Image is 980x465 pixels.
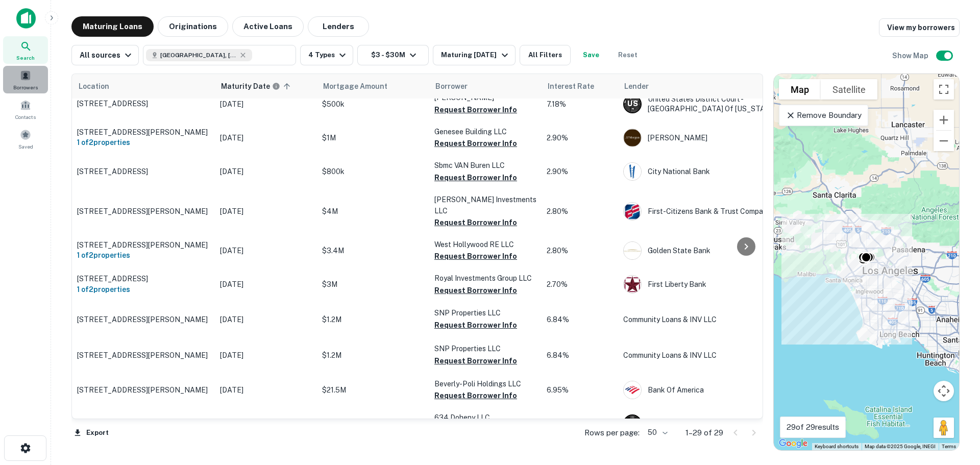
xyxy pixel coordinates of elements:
a: Saved [3,125,48,153]
p: Remove Boundary [786,109,862,121]
div: Maturity dates displayed may be estimated. Please contact the lender for the most accurate maturi... [221,81,280,92]
img: picture [624,242,641,259]
p: [DATE] [220,99,312,110]
p: $2M [322,418,424,429]
th: Mortgage Amount [317,74,429,99]
p: 7 A [627,419,638,429]
span: Search [16,54,35,62]
a: Borrowers [3,66,48,93]
p: 6.95% [547,384,613,396]
p: [DATE] [220,314,312,325]
div: Golden State Bank [623,241,776,260]
p: [DATE] [220,166,312,177]
p: [STREET_ADDRESS] [77,167,210,176]
p: [STREET_ADDRESS] [77,99,210,108]
button: Show satellite imagery [821,79,877,100]
p: [STREET_ADDRESS][PERSON_NAME] [77,351,210,360]
button: Request Borrower Info [434,284,517,297]
button: Originations [158,16,228,37]
div: City National Bank [623,162,776,181]
span: Lender [624,80,649,92]
button: Request Borrower Info [434,355,517,367]
span: Saved [18,142,33,151]
a: View my borrowers [879,18,960,37]
p: Sbmc VAN Buren LLC [434,160,536,171]
p: [DATE] [220,206,312,217]
div: 0 0 [774,74,959,450]
img: picture [624,203,641,220]
p: 6.84% [547,314,613,325]
p: [STREET_ADDRESS][PERSON_NAME] [77,240,210,250]
p: [DATE] [220,132,312,143]
button: Maturing [DATE] [433,45,515,65]
button: Request Borrower Info [434,216,517,229]
span: Location [78,80,122,92]
p: $500k [322,99,424,110]
button: Show street map [779,79,821,100]
p: 2.70% [547,279,613,290]
span: Borrowers [13,83,38,91]
div: United States District Court - [GEOGRAPHIC_DATA] Of [US_STATE] [623,94,776,113]
p: [STREET_ADDRESS][PERSON_NAME] [77,207,210,216]
button: Save your search to get updates of matches that match your search criteria. [575,45,607,65]
div: First Liberty Bank [623,275,776,293]
button: Zoom in [934,110,954,130]
p: West Hollywood RE LLC [434,239,536,250]
img: capitalize-icon.png [16,8,36,29]
p: $1.2M [322,314,424,325]
p: Genesee Building LLC [434,126,536,137]
p: 634 Doheny LLC [434,412,536,423]
div: 50 [644,425,669,440]
button: Toggle fullscreen view [934,79,954,100]
img: Google [776,437,810,450]
p: [DATE] [220,279,312,290]
p: [DATE] [220,418,312,429]
th: Maturity dates displayed may be estimated. Please contact the lender for the most accurate maturi... [215,74,317,99]
p: 6.84% [547,350,613,361]
iframe: Chat Widget [929,383,980,432]
button: Keyboard shortcuts [815,443,859,450]
span: Interest Rate [548,80,607,92]
span: Maturity dates displayed may be estimated. Please contact the lender for the most accurate maturi... [221,81,293,92]
button: Request Borrower Info [434,319,517,331]
p: [STREET_ADDRESS][PERSON_NAME] [77,315,210,324]
a: Open this area in Google Maps (opens a new window) [776,437,810,450]
div: First-citizens Bank & Trust Company [623,202,776,221]
h6: 1 of 2 properties [77,250,210,261]
button: Request Borrower Info [434,389,517,402]
button: Lenders [308,16,369,37]
p: 2.90% [547,132,613,143]
p: [DATE] [220,350,312,361]
button: Request Borrower Info [434,104,517,116]
th: Borrower [429,74,542,99]
th: Location [72,74,215,99]
p: 1–29 of 29 [685,427,723,439]
p: Rows per page: [584,427,640,439]
button: All Filters [520,45,571,65]
a: Contacts [3,95,48,123]
p: $1.2M [322,350,424,361]
p: 29 of 29 results [787,421,839,433]
th: Interest Rate [542,74,618,99]
h6: 1 of 2 properties [77,284,210,295]
p: 7.18% [547,99,613,110]
div: Bank Of America [623,381,776,399]
div: Search [3,36,48,64]
p: 2.80% [547,245,613,256]
p: [DATE] [220,384,312,396]
p: Royal Investments Group LLC [434,273,536,284]
p: $4M [322,206,424,217]
p: Community Loans & INV LLC [623,350,776,361]
button: $3 - $30M [357,45,429,65]
p: $3M [322,279,424,290]
div: 705 [PERSON_NAME] LLC [623,414,776,433]
span: Map data ©2025 Google, INEGI [865,444,936,449]
button: Request Borrower Info [434,137,517,150]
p: $21.5M [322,384,424,396]
p: U S [627,99,638,109]
button: Export [71,425,111,440]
